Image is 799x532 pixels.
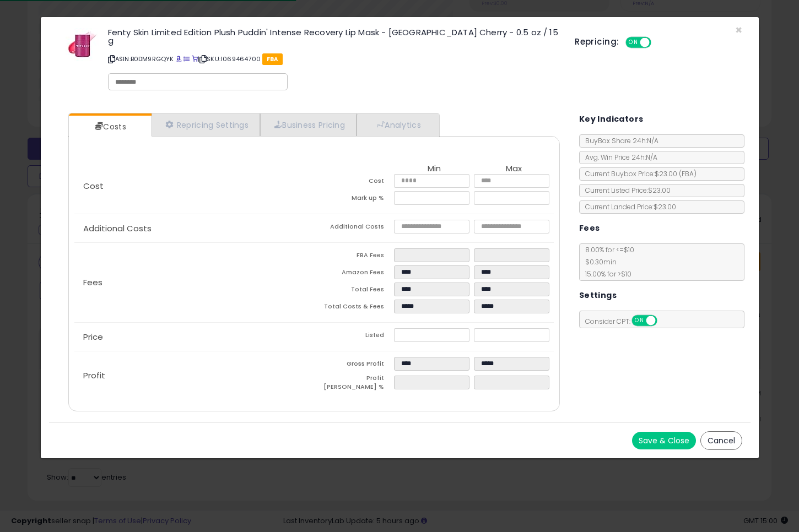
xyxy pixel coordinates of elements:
[152,113,261,136] a: Repricing Settings
[74,224,314,233] p: Additional Costs
[394,164,474,174] th: Min
[314,265,394,283] td: Amazon Fees
[633,316,646,325] span: ON
[74,333,314,341] p: Price
[580,169,697,178] span: Current Buybox Price:
[580,136,658,145] span: BuyBox Share 24h: N/A
[260,113,357,136] a: Business Pricing
[357,113,438,136] a: Analytics
[69,116,150,138] a: Costs
[314,220,394,237] td: Additional Costs
[580,186,671,195] span: Current Listed Price: $23.00
[580,202,676,211] span: Current Landed Price: $23.00
[74,278,314,287] p: Fees
[314,248,394,265] td: FBA Fees
[579,221,600,235] h5: Fees
[108,28,559,45] h3: Fenty Skin Limited Edition Plush Puddin' Intense Recovery Lip Mask - [GEOGRAPHIC_DATA] Cherry - 0...
[66,28,99,61] img: 31l7l18SV-L._SL60_.jpg
[580,257,617,267] span: $0.30 min
[314,357,394,374] td: Gross Profit
[655,169,697,178] span: $23.00
[580,317,672,326] span: Consider CPT:
[579,289,617,302] h5: Settings
[262,53,283,65] span: FBA
[314,174,394,191] td: Cost
[580,269,631,279] span: 15.00 % for > $10
[192,55,198,63] a: Your listing only
[108,50,559,68] p: ASIN: B0DM9RGQYK | SKU: 1069464700
[314,328,394,345] td: Listed
[700,431,742,450] button: Cancel
[176,55,182,63] a: BuyBox page
[314,374,394,394] td: Profit [PERSON_NAME] %
[679,169,697,178] span: ( FBA )
[314,300,394,317] td: Total Costs & Fees
[314,283,394,300] td: Total Fees
[474,164,554,174] th: Max
[74,371,314,380] p: Profit
[314,191,394,208] td: Mark up %
[575,37,619,46] h5: Repricing:
[183,55,190,63] a: All offer listings
[627,38,641,47] span: ON
[580,153,657,162] span: Avg. Win Price 24h: N/A
[632,432,696,449] button: Save & Close
[655,316,673,325] span: OFF
[580,245,634,279] span: 8.00 % for <= $10
[735,22,742,38] span: ×
[650,38,667,47] span: OFF
[579,112,644,126] h5: Key Indicators
[74,182,314,191] p: Cost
